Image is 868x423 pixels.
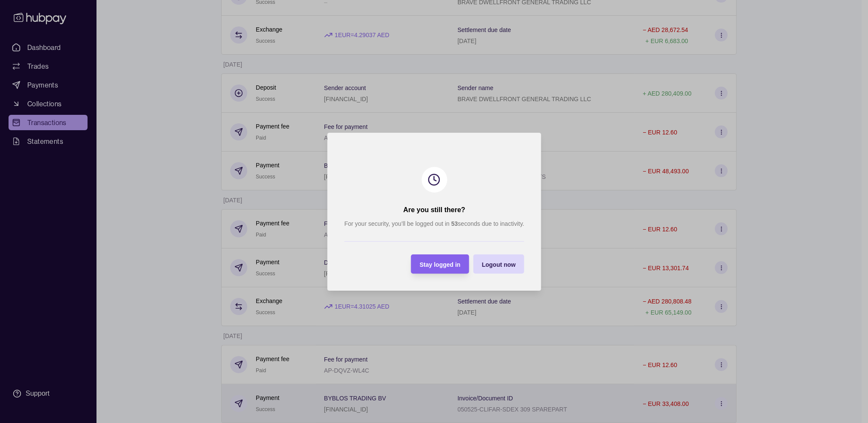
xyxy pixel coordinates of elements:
[419,261,460,268] span: Stay logged in
[482,261,515,268] span: Logout now
[344,219,524,228] p: For your security, you’ll be logged out in seconds due to inactivity.
[473,254,524,274] button: Logout now
[411,254,469,274] button: Stay logged in
[451,220,458,227] strong: 53
[403,205,465,215] h2: Are you still there?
